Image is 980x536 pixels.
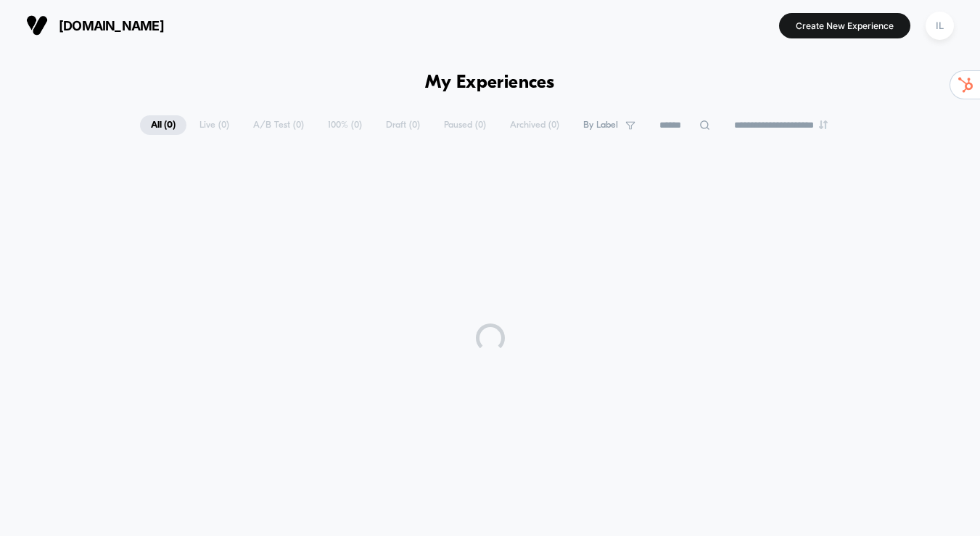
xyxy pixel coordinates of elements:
[425,73,555,94] h1: My Experiences
[583,120,618,131] span: By Label
[926,12,954,40] div: IL
[26,15,48,36] img: Visually logo
[59,18,164,33] span: [DOMAIN_NAME]
[22,14,168,37] button: [DOMAIN_NAME]
[819,120,828,129] img: end
[921,11,958,41] button: IL
[140,115,186,135] span: All ( 0 )
[779,13,910,38] button: Create New Experience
